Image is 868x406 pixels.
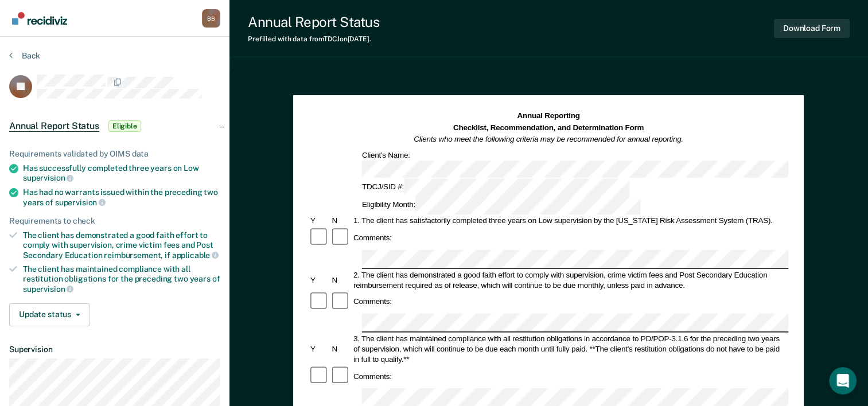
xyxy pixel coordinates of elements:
[23,163,220,183] div: Has successfully completed three years on Low
[352,333,788,364] div: 3. The client has maintained compliance with all restitution obligations in accordance to PD/POP-...
[9,120,99,132] span: Annual Report Status
[55,198,106,207] span: supervision
[9,345,220,354] dt: Supervision
[248,14,379,30] div: Annual Report Status
[172,251,219,260] span: applicable
[352,216,788,226] div: 1. The client has satisfactorily completed three years on Low supervision by the [US_STATE] Risk ...
[453,123,644,132] strong: Checklist, Recommendation, and Determination Form
[352,296,394,307] div: Comments:
[829,367,857,395] iframe: Intercom live chat
[12,12,67,25] img: Recidiviz
[360,197,643,214] div: Eligibility Month:
[330,275,352,285] div: N
[352,371,394,381] div: Comments:
[202,9,220,28] button: Profile dropdown button
[774,19,850,38] button: Download Form
[202,9,220,28] div: B B
[248,35,379,43] div: Prefilled with data from TDCJ on [DATE] .
[309,275,330,285] div: Y
[330,216,352,226] div: N
[517,112,580,120] strong: Annual Reporting
[309,216,330,226] div: Y
[23,188,220,207] div: Has had no warrants issued within the preceding two years of
[23,284,73,294] span: supervision
[9,50,40,61] button: Back
[352,233,394,243] div: Comments:
[309,343,330,354] div: Y
[414,135,684,143] em: Clients who meet the following criteria may be recommended for annual reporting.
[23,173,73,182] span: supervision
[23,231,220,260] div: The client has demonstrated a good faith effort to comply with supervision, crime victim fees and...
[9,216,220,226] div: Requirements to check
[108,120,141,132] span: Eligible
[9,149,220,159] div: Requirements validated by OIMS data
[9,303,90,326] button: Update status
[360,179,631,197] div: TDCJ/SID #:
[23,264,220,294] div: The client has maintained compliance with all restitution obligations for the preceding two years of
[352,270,788,290] div: 2. The client has demonstrated a good faith effort to comply with supervision, crime victim fees ...
[330,343,352,354] div: N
